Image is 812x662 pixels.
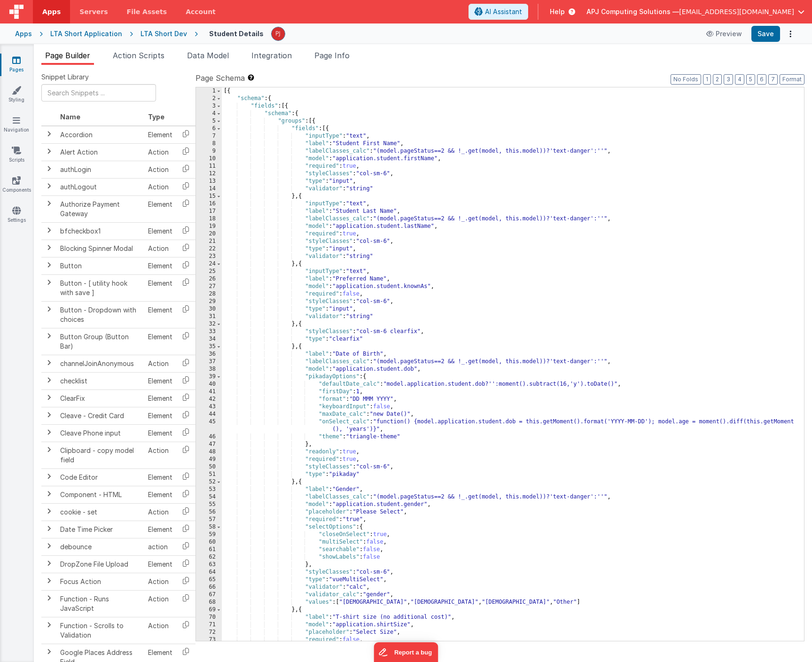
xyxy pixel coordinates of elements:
[56,468,144,486] td: Code Editor
[56,573,144,590] td: Focus Action
[196,163,222,170] div: 11
[679,7,794,16] span: [EMAIL_ADDRESS][DOMAIN_NAME]
[314,51,350,60] span: Page Info
[196,215,222,223] div: 18
[56,355,144,372] td: channelJoinAnonymous
[56,538,144,555] td: debounce
[196,260,222,268] div: 24
[196,238,222,245] div: 21
[196,433,222,441] div: 46
[56,178,144,195] td: authLogout
[196,584,222,591] div: 66
[50,29,122,39] div: LTA Short Application
[56,424,144,442] td: Cleave Phone input
[56,555,144,573] td: DropZone File Upload
[196,396,222,403] div: 42
[196,636,222,644] div: 73
[56,521,144,538] td: Date Time Picker
[196,516,222,523] div: 57
[724,74,733,85] button: 3
[144,126,176,144] td: Element
[751,26,780,42] button: Save
[196,471,222,478] div: 51
[780,74,804,85] button: Format
[196,561,222,569] div: 63
[196,366,222,373] div: 38
[56,503,144,521] td: cookie - set
[196,343,222,350] div: 35
[56,143,144,161] td: Alert Action
[196,538,222,546] div: 60
[144,503,176,521] td: Action
[196,200,222,208] div: 16
[56,195,144,222] td: Authorize Payment Gateway
[148,113,164,121] span: Type
[196,358,222,366] div: 37
[196,320,222,328] div: 32
[196,373,222,381] div: 39
[196,125,222,132] div: 6
[196,305,222,313] div: 30
[196,448,222,456] div: 48
[144,442,176,468] td: Action
[196,245,222,253] div: 22
[56,590,144,617] td: Function - Runs JavaScript
[56,222,144,240] td: bfcheckbox1
[196,381,222,388] div: 40
[56,617,144,644] td: Function - Scrolls to Validation
[56,486,144,503] td: Component - HTML
[144,555,176,573] td: Element
[56,301,144,328] td: Button - Dropdown with choices
[196,170,222,178] div: 12
[113,51,164,60] span: Action Scripts
[196,388,222,396] div: 41
[196,223,222,230] div: 19
[144,301,176,328] td: Element
[56,126,144,144] td: Accordion
[196,553,222,561] div: 62
[196,208,222,215] div: 17
[196,298,222,305] div: 29
[144,424,176,442] td: Element
[196,178,222,185] div: 13
[196,614,222,621] div: 70
[196,110,222,117] div: 4
[144,538,176,555] td: action
[144,372,176,389] td: Element
[144,257,176,274] td: Element
[713,74,722,85] button: 2
[144,328,176,355] td: Element
[757,74,766,85] button: 6
[79,7,108,16] span: Servers
[485,7,522,16] span: AI Assistant
[671,74,701,85] button: No Folds
[144,355,176,372] td: Action
[15,29,32,39] div: Apps
[196,523,222,531] div: 58
[56,240,144,257] td: Blocking Spinner Modal
[196,403,222,411] div: 43
[196,606,222,614] div: 69
[56,442,144,468] td: Clipboard - copy model field
[196,193,222,200] div: 15
[144,389,176,407] td: Element
[196,132,222,140] div: 7
[196,629,222,636] div: 72
[56,389,144,407] td: ClearFix
[196,268,222,275] div: 25
[41,72,89,82] span: Snippet Library
[196,493,222,501] div: 54
[374,642,438,662] iframe: Marker.io feedback button
[196,418,222,433] div: 45
[196,486,222,493] div: 53
[196,102,222,110] div: 3
[196,95,222,102] div: 2
[144,521,176,538] td: Element
[56,372,144,389] td: checklist
[251,51,292,60] span: Integration
[187,51,229,60] span: Data Model
[701,26,748,41] button: Preview
[196,599,222,606] div: 68
[144,407,176,424] td: Element
[41,84,156,101] input: Search Snippets ...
